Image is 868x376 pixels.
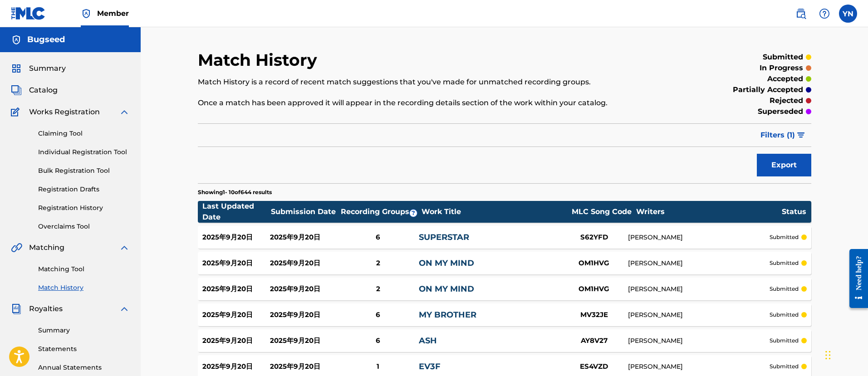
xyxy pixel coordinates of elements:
[419,284,474,294] a: ON MY MIND
[202,361,270,372] div: 2025年9月20日
[38,203,130,213] a: Registration History
[270,258,338,269] div: 2025年9月20日
[560,258,628,269] div: OM1HVG
[271,206,339,217] div: Submission Date
[11,34,22,45] img: Accounts
[338,361,419,372] div: 1
[38,344,130,354] a: Statements
[628,284,769,294] div: [PERSON_NAME]
[419,258,474,268] a: ON MY MIND
[11,85,22,96] img: Catalog
[38,166,130,176] a: Bulk Registration Tool
[758,106,803,117] p: superseded
[819,8,830,19] img: help
[338,284,419,294] div: 2
[338,310,419,320] div: 6
[270,284,338,294] div: 2025年9月20日
[797,132,805,138] img: filter
[770,259,799,267] p: submitted
[11,303,22,314] img: Royalties
[760,63,803,73] p: in progress
[338,336,419,346] div: 6
[419,232,469,242] a: SUPERSTAR
[119,107,130,117] img: expand
[29,63,66,74] span: Summary
[38,283,130,293] a: Match History
[202,284,270,294] div: 2025年9月20日
[419,336,437,346] a: ASH
[198,188,272,196] p: Showing 1 - 10 of 644 results
[202,310,270,320] div: 2025年9月20日
[29,85,58,96] span: Catalog
[568,206,636,217] div: MLC Song Code
[38,264,130,274] a: Matching Tool
[419,310,476,320] a: MY BROTHER
[97,8,129,19] span: Member
[202,258,270,269] div: 2025年9月20日
[202,232,270,243] div: 2025年9月20日
[270,232,338,243] div: 2025年9月20日
[270,361,338,372] div: 2025年9月20日
[38,185,130,194] a: Registration Drafts
[202,201,270,223] div: Last Updated Date
[560,284,628,294] div: OM1HVG
[560,232,628,243] div: S62YFD
[770,95,803,106] p: rejected
[338,258,419,269] div: 2
[843,242,868,315] iframe: Resource Center
[760,130,795,141] span: Filters ( 1 )
[815,5,834,23] div: Help
[823,332,868,376] div: チャットウィジェット
[795,8,806,19] img: search
[792,5,810,23] a: Public Search
[198,98,670,108] p: Once a match has been approved it will appear in the recording details section of the work within...
[628,259,769,268] div: [PERSON_NAME]
[770,233,799,241] p: submitted
[338,232,419,243] div: 6
[733,84,803,95] p: partially accepted
[770,311,799,319] p: submitted
[755,124,811,146] button: Filters (1)
[270,310,338,320] div: 2025年9月20日
[119,303,130,314] img: expand
[270,336,338,346] div: 2025年9月20日
[198,50,322,70] h2: Match History
[29,242,64,253] span: Matching
[422,206,567,217] div: Work Title
[11,85,58,96] a: CatalogCatalog
[202,336,270,346] div: 2025年9月20日
[11,7,46,20] img: MLC Logo
[81,8,92,19] img: Top Rightsholder
[560,361,628,372] div: ES4VZD
[410,210,417,217] span: ?
[636,206,781,217] div: Writers
[11,107,23,117] img: Works Registration
[11,63,22,74] img: Summary
[38,326,130,335] a: Summary
[11,63,66,74] a: SummarySummary
[782,206,806,217] div: Status
[38,129,130,138] a: Claiming Tool
[339,206,421,217] div: Recording Groups
[27,34,65,45] h5: Bugseed
[825,342,831,369] div: ドラッグ
[770,285,799,293] p: submitted
[767,73,803,84] p: accepted
[757,154,811,176] button: Export
[628,310,769,320] div: [PERSON_NAME]
[198,77,670,88] p: Match History is a record of recent match suggestions that you've made for unmatched recording gr...
[11,242,22,253] img: Matching
[823,332,868,376] iframe: Chat Widget
[763,52,803,63] p: submitted
[628,362,769,371] div: [PERSON_NAME]
[38,363,130,372] a: Annual Statements
[560,336,628,346] div: AY8V27
[38,222,130,231] a: Overclaims Tool
[38,147,130,157] a: Individual Registration Tool
[628,233,769,242] div: [PERSON_NAME]
[560,310,628,320] div: MV32JE
[770,362,799,371] p: submitted
[29,107,100,117] span: Works Registration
